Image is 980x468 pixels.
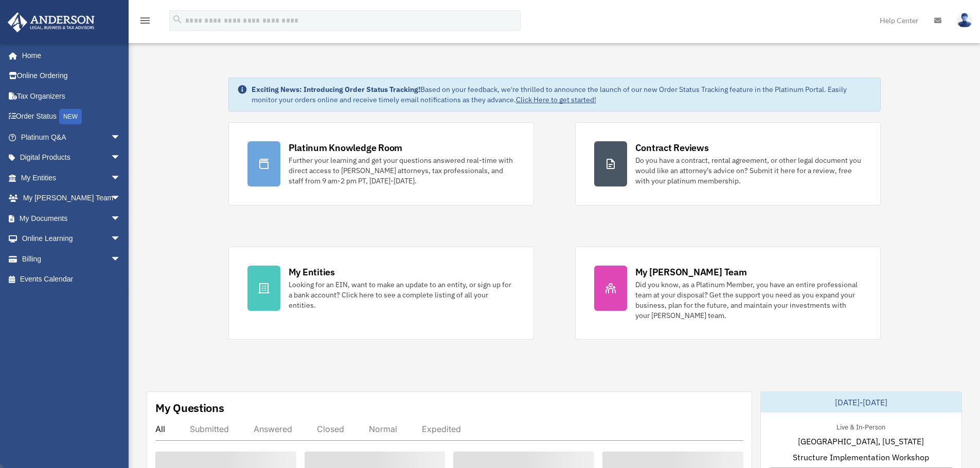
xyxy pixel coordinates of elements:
div: Do you have a contract, rental agreement, or other legal document you would like an attorney's ad... [635,155,862,186]
a: Platinum Knowledge Room Further your learning and get your questions answered real-time with dire... [228,122,534,205]
span: arrow_drop_down [111,249,131,270]
i: search [172,14,183,25]
a: Order StatusNEW [7,106,136,127]
div: NEW [59,109,82,124]
a: Home [7,45,131,66]
img: Anderson Advisors Platinum Portal [5,12,98,32]
div: Did you know, as a Platinum Member, you have an entire professional team at your disposal? Get th... [635,279,862,321]
span: arrow_drop_down [111,208,131,229]
div: Submitted [190,424,229,434]
div: Further your learning and get your questions answered real-time with direct access to [PERSON_NAM... [289,155,515,186]
a: My [PERSON_NAME] Teamarrow_drop_down [7,188,136,209]
div: My [PERSON_NAME] Team [635,266,747,278]
i: menu [139,14,151,27]
div: Normal [369,424,397,434]
strong: Exciting News: Introducing Order Status Tracking! [252,85,420,94]
span: [GEOGRAPHIC_DATA], [US_STATE] [798,435,924,447]
a: Billingarrow_drop_down [7,249,136,269]
div: Contract Reviews [635,141,709,154]
div: Based on your feedback, we're thrilled to announce the launch of our new Order Status Tracking fe... [252,84,872,105]
a: Contract Reviews Do you have a contract, rental agreement, or other legal document you would like... [575,122,881,205]
span: arrow_drop_down [111,127,131,148]
a: Online Ordering [7,66,136,86]
div: Looking for an EIN, want to make an update to an entity, or sign up for a bank account? Click her... [289,279,515,310]
span: arrow_drop_down [111,188,131,209]
span: arrow_drop_down [111,147,131,169]
div: [DATE]-[DATE] [761,392,961,413]
a: Digital Productsarrow_drop_down [7,147,136,168]
div: Platinum Knowledge Room [289,141,403,154]
div: Closed [317,424,344,434]
span: Structure Implementation Workshop [793,451,929,463]
a: My [PERSON_NAME] Team Did you know, as a Platinum Member, you have an entire professional team at... [575,247,881,340]
div: Answered [254,424,292,434]
a: Click Here to get started! [516,95,596,104]
div: Expedited [422,424,461,434]
span: arrow_drop_down [111,167,131,189]
div: Live & In-Person [828,421,894,432]
a: My Entitiesarrow_drop_down [7,167,136,188]
a: Events Calendar [7,269,136,290]
img: User Pic [957,13,972,28]
span: arrow_drop_down [111,229,131,250]
div: All [155,424,165,434]
div: My Entities [289,266,335,278]
a: Online Learningarrow_drop_down [7,229,136,249]
a: Tax Organizers [7,86,136,106]
div: My Questions [155,400,224,416]
a: menu [139,18,151,27]
a: My Documentsarrow_drop_down [7,208,136,229]
a: My Entities Looking for an EIN, want to make an update to an entity, or sign up for a bank accoun... [228,247,534,340]
a: Platinum Q&Aarrow_drop_down [7,127,136,147]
